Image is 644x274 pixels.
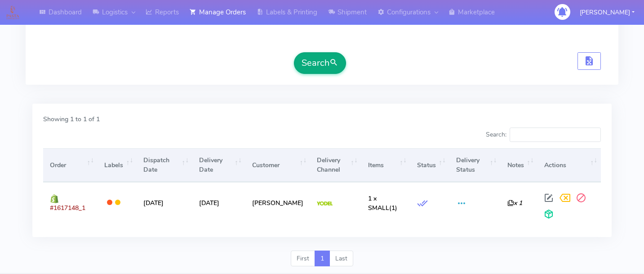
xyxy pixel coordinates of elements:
[317,201,333,206] img: Yodel
[245,182,310,223] td: [PERSON_NAME]
[192,148,245,182] th: Delivery Date: activate to sort column ascending
[368,194,389,212] span: 1 x SMALL
[573,3,641,22] button: [PERSON_NAME]
[500,148,537,182] th: Notes: activate to sort column ascending
[137,182,192,223] td: [DATE]
[315,251,330,267] a: 1
[137,148,192,182] th: Dispatch Date: activate to sort column ascending
[537,148,601,182] th: Actions: activate to sort column ascending
[507,199,522,207] i: x 1
[510,128,601,142] input: Search:
[294,52,346,74] button: Search
[410,148,449,182] th: Status: activate to sort column ascending
[50,204,85,212] span: #1617148_1
[368,194,397,212] span: (1)
[486,128,601,142] label: Search:
[43,114,100,124] label: Showing 1 to 1 of 1
[50,194,59,203] img: shopify.png
[310,148,361,182] th: Delivery Channel: activate to sort column ascending
[98,148,137,182] th: Labels: activate to sort column ascending
[192,182,245,223] td: [DATE]
[43,148,98,182] th: Order: activate to sort column ascending
[361,148,410,182] th: Items: activate to sort column ascending
[449,148,501,182] th: Delivery Status: activate to sort column ascending
[245,148,310,182] th: Customer: activate to sort column ascending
